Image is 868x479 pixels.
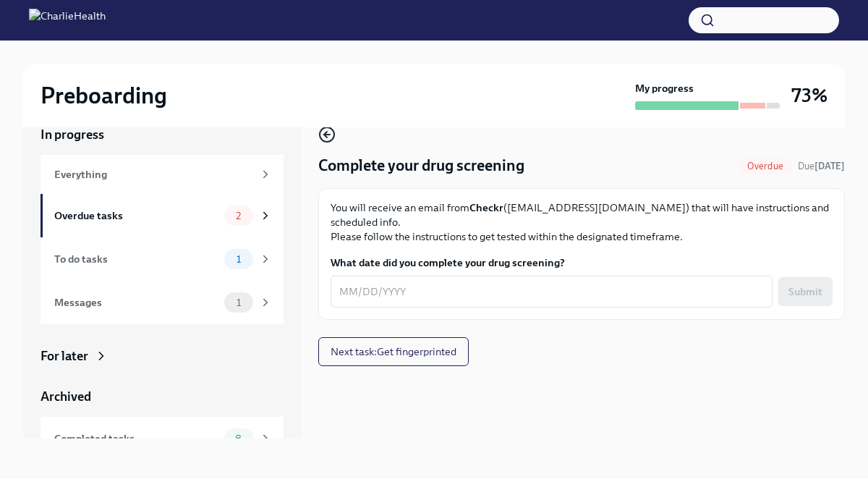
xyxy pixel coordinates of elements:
[814,161,845,171] strong: [DATE]
[41,417,284,460] a: Completed tasks8
[29,9,106,32] img: CharlieHealth
[318,155,524,177] h4: Complete your drug screening
[41,194,284,237] a: Overdue tasks2
[54,431,218,446] div: Completed tasks
[226,433,250,444] span: 8
[469,201,503,214] strong: Checkr
[41,81,167,110] h2: Preboarding
[54,166,253,182] div: Everything
[227,211,250,221] span: 2
[41,281,284,324] a: Messages1
[798,161,845,171] span: Due
[41,388,284,405] a: Archived
[318,337,469,366] button: Next task:Get fingerprinted
[331,255,833,270] label: What date did you complete your drug screening?
[41,126,284,143] a: In progress
[791,82,827,109] h3: 73%
[635,81,694,96] strong: My progress
[54,208,218,224] div: Overdue tasks
[798,159,845,173] span: September 3rd, 2025 09:00
[41,347,284,365] a: For later
[228,254,250,265] span: 1
[739,161,792,171] span: Overdue
[41,347,88,365] div: For later
[41,155,284,194] a: Everything
[228,297,250,308] span: 1
[331,344,456,359] span: Next task : Get fingerprinted
[331,200,833,244] p: You will receive an email from ([EMAIL_ADDRESS][DOMAIN_NAME]) that will have instructions and sch...
[41,237,284,281] a: To do tasks1
[54,251,218,267] div: To do tasks
[54,294,218,310] div: Messages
